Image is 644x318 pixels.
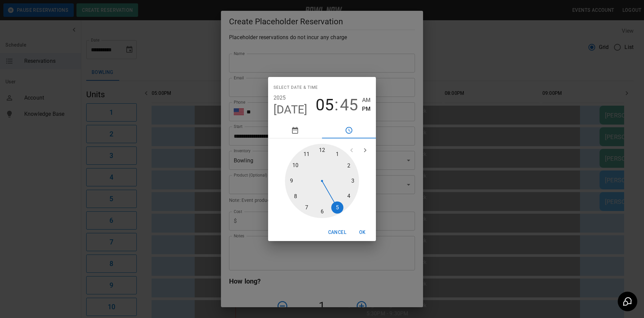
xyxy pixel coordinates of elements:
span: : [334,96,339,114]
button: PM [362,104,371,113]
button: 2025 [273,93,286,103]
button: [DATE] [273,103,308,117]
button: pick date [268,122,322,138]
button: pick time [322,122,376,138]
button: OK [352,226,373,239]
button: 05 [316,96,334,114]
button: open next view [358,143,372,157]
button: 45 [340,96,358,114]
span: Select date & time [273,82,318,93]
button: AM [362,96,371,105]
button: Cancel [325,226,349,239]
